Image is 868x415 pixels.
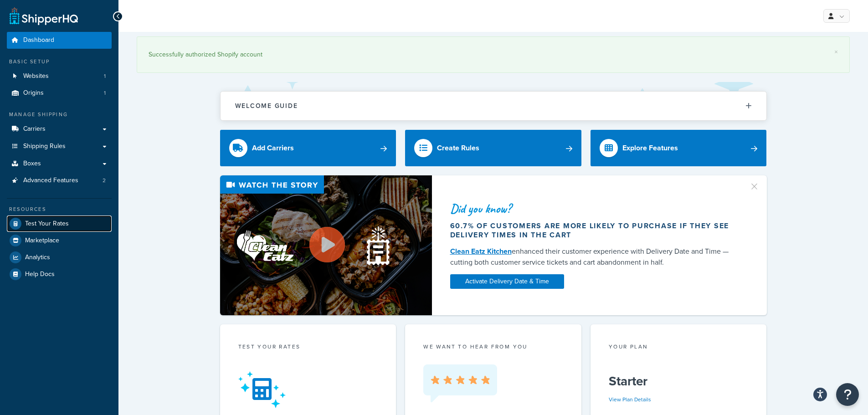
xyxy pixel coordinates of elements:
[7,121,112,138] a: Carriers
[609,343,749,353] div: Your Plan
[609,395,651,404] a: View Plan Details
[7,249,112,266] a: Analytics
[450,274,564,289] a: Activate Delivery Date & Time
[834,48,838,56] a: ×
[103,177,106,184] span: 2
[405,130,581,166] a: Create Rules
[450,246,738,268] div: enhanced their customer experience with Delivery Date and Time — cutting both customer service ti...
[25,220,69,228] span: Test Your Rates
[25,271,55,278] span: Help Docs
[7,155,112,172] a: Boxes
[7,68,112,85] li: Websites
[7,68,112,85] a: Websites1
[450,221,738,240] div: 60.7% of customers are more likely to purchase if they see delivery times in the cart
[622,142,678,154] div: Explore Features
[7,172,112,189] a: Advanced Features2
[7,232,112,249] a: Marketplace
[7,172,112,189] li: Advanced Features
[104,72,106,80] span: 1
[7,111,112,118] div: Manage Shipping
[23,143,66,150] span: Shipping Rules
[7,85,112,102] a: Origins1
[220,130,396,166] a: Add Carriers
[7,266,112,282] a: Help Docs
[609,374,749,389] h5: Starter
[7,205,112,213] div: Resources
[238,343,378,353] div: Test your rates
[7,58,112,66] div: Basic Setup
[221,92,766,120] button: Welcome Guide
[23,177,78,184] span: Advanced Features
[7,138,112,155] a: Shipping Rules
[149,48,838,61] div: Successfully authorized Shopify account
[437,142,479,154] div: Create Rules
[450,246,512,256] a: Clean Eatz Kitchen
[23,72,49,80] span: Websites
[7,215,112,232] a: Test Your Rates
[104,89,106,97] span: 1
[235,102,298,109] h2: Welcome Guide
[7,85,112,102] li: Origins
[25,254,50,261] span: Analytics
[23,36,54,44] span: Dashboard
[23,160,41,168] span: Boxes
[23,89,44,97] span: Origins
[591,130,767,166] a: Explore Features
[220,175,432,315] img: Video thumbnail
[23,125,46,133] span: Carriers
[450,202,738,215] div: Did you know?
[836,383,859,406] button: Open Resource Center
[25,237,59,245] span: Marketplace
[252,142,294,154] div: Add Carriers
[423,343,563,351] p: we want to hear from you
[7,32,112,49] a: Dashboard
